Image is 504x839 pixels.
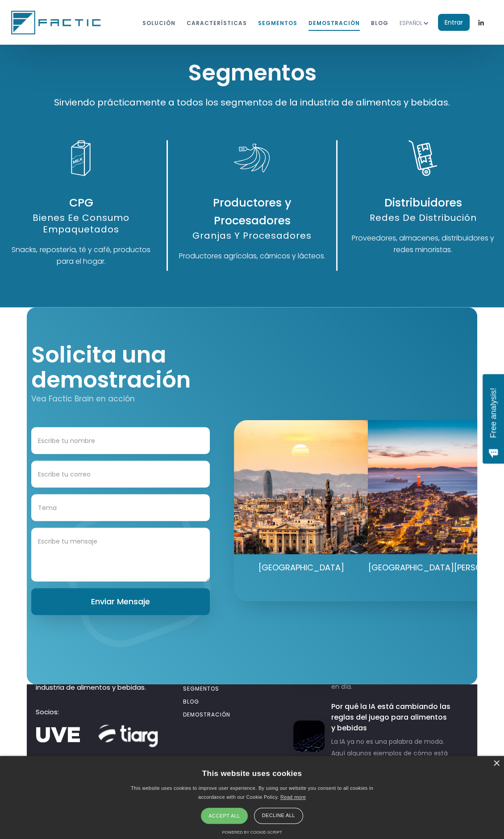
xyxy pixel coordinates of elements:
[201,808,247,824] div: Accept all
[293,701,451,771] a: Por qué la IA está cambiando las reglas del juego para alimentos y bebidasLa IA ya no es una pala...
[438,14,470,31] a: Entrar
[331,701,451,734] h4: Por qué la IA está cambiando las reglas del juego para alimentos y bebidas
[183,696,275,709] a: BLOG
[346,194,500,212] h3: Distribuidores
[131,785,373,800] span: This website uses cookies to improve user experience. By using our website you consent to all coo...
[142,14,175,31] a: Solución
[331,736,451,771] p: La IA ya no es una palabra de moda. Aquí algunos ejemplos de cómo está mejorando Ops.
[493,760,500,767] div: ×
[31,392,210,405] div: Vea Factic Brain en acción
[202,763,302,784] div: This website uses cookies
[400,8,438,37] div: ESPAÑOL
[31,427,210,615] form: Contact Form
[31,427,210,454] input: Escribe tu nombre
[222,830,282,835] a: Powered by cookie-script
[31,494,210,521] input: Tema
[254,808,303,824] div: Decline all
[31,342,210,392] h1: Solicita una demostración
[346,232,500,256] p: Proveedores, almacenes, distribuidores y redes minoristas.
[4,212,158,235] div: Bienes ee Consumo empaquetados
[31,588,210,615] input: Enviar Mensaje
[187,14,247,31] a: características
[280,794,306,800] a: Read more
[346,212,500,223] div: Redes de distribución
[371,14,388,31] a: BLOG
[183,709,275,722] a: dEMOstración
[234,554,368,572] div: [GEOGRAPHIC_DATA]
[4,244,158,267] p: Snacks, repostería, té y café, productos para el hogar.
[400,19,422,28] div: ESPAÑOL
[258,14,297,31] a: segmentos
[177,230,327,241] div: Granjas y procesadores
[183,683,275,696] a: segmentos
[177,250,327,262] p: Productores agrícolas, cárnicos y lácteos.
[4,194,158,212] h3: CPG
[177,194,327,230] h3: Productores y Procesadores
[31,461,210,488] input: Escribe tu correo
[36,706,160,717] p: Socios:
[308,14,360,31] a: dEMOstración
